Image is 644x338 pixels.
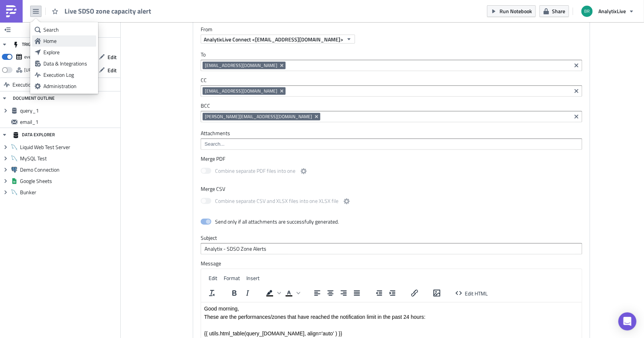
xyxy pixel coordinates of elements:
[20,107,118,114] span: query_1
[228,288,241,298] button: Bold
[572,112,581,121] button: Clear selected items
[577,3,638,20] button: AnalytixLive
[337,288,350,298] button: Align right
[201,155,582,162] label: Merge PDF
[203,140,579,148] input: Search...
[201,167,308,176] label: Combine separate PDF files into one
[201,26,590,33] label: From
[43,26,94,33] div: Search
[20,178,118,184] span: Google Sheets
[43,82,94,90] div: Administration
[224,274,240,282] span: Format
[408,288,421,298] button: Insert/edit link
[20,144,118,151] span: Liquid Web Test Server
[24,51,43,62] div: every day
[572,87,581,96] button: Clear selected items
[201,77,582,84] label: CC
[5,5,17,17] img: PushMetrics
[20,189,118,196] span: Bunker
[206,288,218,298] button: Clear formatting
[108,53,117,61] span: Edit
[43,37,94,45] div: Home
[201,260,582,267] label: Message
[201,130,582,137] label: Attachments
[65,7,152,15] span: Live SDSO zone capacity alert
[430,288,443,298] button: Insert/edit image
[552,7,565,15] span: Share
[24,64,70,76] div: https://pushmetrics.io/api/v1/report/1EoqqZgoNe/webhook?token=23942a91d7f84368bfb35402620fd364
[20,166,118,173] span: Demo Connection
[487,5,536,17] button: Run Notebook
[539,5,569,17] button: Share
[201,102,582,109] label: BCC
[581,5,593,18] img: Avatar
[263,288,282,298] div: Background color
[3,3,393,9] body: Rich Text Area. Press ALT-0 for help.
[314,113,320,120] button: Remove Tag
[572,61,581,70] button: Clear selected items
[465,289,488,297] span: Edit HTML
[3,3,393,9] p: {% if query_[DOMAIN_NAME]|length() > 0 %}
[108,66,117,74] span: Edit
[618,312,636,330] div: Open Intercom Messenger
[43,71,94,79] div: Execution Log
[95,64,120,76] button: Edit
[20,119,118,125] span: email_1
[350,288,363,298] button: Justify
[3,3,393,9] p: {% endif %}
[500,7,532,15] span: Run Notebook
[95,51,120,63] button: Edit
[201,234,582,241] label: Subject
[201,35,355,44] button: AnalytixLive Connect <[EMAIL_ADDRESS][DOMAIN_NAME]>
[283,288,301,298] div: Text color
[215,218,339,225] div: Send only if all attachments are successfully generated.
[13,38,41,51] div: TRIGGERS
[201,51,582,58] label: To
[241,288,254,298] button: Italic
[20,155,118,162] span: MySQL Test
[299,167,308,176] button: Combine separate PDF files into one
[13,91,55,105] div: DOCUMENT OUTLINE
[205,62,277,69] span: [EMAIL_ADDRESS][DOMAIN_NAME]
[598,7,626,15] span: AnalytixLive
[13,128,55,142] div: DATA EXPLORER
[453,288,491,298] button: Edit HTML
[43,49,94,56] div: Explore
[43,60,94,67] div: Data & Integrations
[324,288,337,298] button: Align center
[204,35,343,43] span: AnalytixLive Connect <[EMAIL_ADDRESS][DOMAIN_NAME]>
[205,114,312,120] span: [PERSON_NAME][EMAIL_ADDRESS][DOMAIN_NAME]
[12,78,43,91] span: Execution Log
[373,288,386,298] button: Decrease indent
[386,288,399,298] button: Increase indent
[279,87,286,95] button: Remove Tag
[311,288,324,298] button: Align left
[201,197,351,206] label: Combine separate CSV and XLSX files into one XLSX file
[201,186,582,192] label: Merge CSV
[205,88,277,94] span: [EMAIL_ADDRESS][DOMAIN_NAME]
[342,197,351,206] button: Combine separate CSV and XLSX files into one XLSX file
[209,274,217,282] span: Edit
[279,62,286,69] button: Remove Tag
[246,274,260,282] span: Insert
